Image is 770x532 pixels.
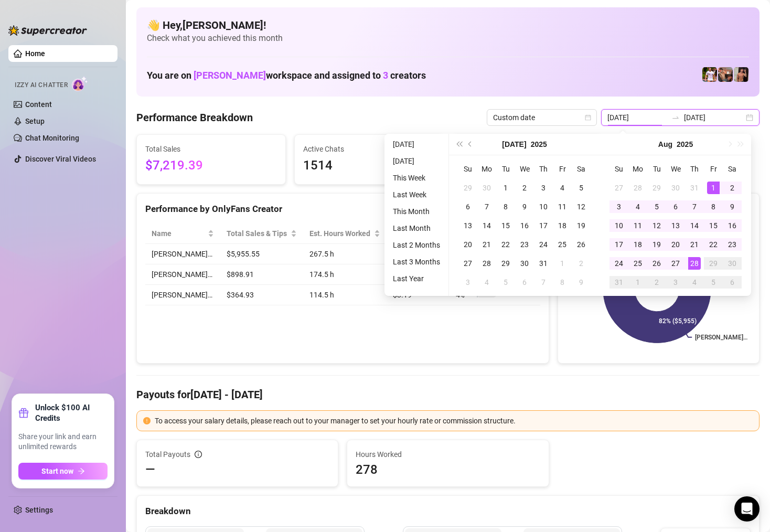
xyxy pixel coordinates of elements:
td: 2025-09-04 [685,273,704,292]
div: 1 [707,182,720,194]
span: [PERSON_NAME] [194,70,266,81]
div: 31 [688,182,701,194]
a: Settings [25,506,53,514]
div: 5 [707,276,720,289]
td: 2025-08-25 [628,254,647,273]
button: Choose a month [502,134,526,155]
td: 2025-08-24 [609,254,628,273]
div: 13 [462,219,474,232]
td: 2025-07-04 [553,178,572,197]
td: 267.5 h [303,244,387,264]
div: 7 [537,276,550,289]
button: Choose a year [677,134,693,155]
td: 2025-07-12 [572,197,591,216]
div: 6 [669,200,682,213]
span: 3 [383,70,388,81]
td: 2025-08-30 [723,254,742,273]
td: 2025-08-14 [685,216,704,235]
th: Fr [704,159,723,178]
a: Content [25,100,52,109]
span: Start now [41,467,73,475]
td: 2025-07-13 [458,216,477,235]
div: 18 [556,219,569,232]
a: Home [25,49,45,58]
div: 23 [726,238,739,251]
span: to [671,113,680,122]
div: 1 [556,257,569,270]
span: Total Payouts [145,449,190,460]
div: 29 [650,182,663,194]
li: Last Year [389,272,444,285]
a: Setup [25,117,45,125]
div: 17 [613,238,625,251]
div: 28 [632,182,644,194]
td: 2025-08-08 [704,197,723,216]
div: 22 [707,238,720,251]
li: This Month [389,205,444,218]
td: 2025-07-03 [534,178,553,197]
th: Fr [553,159,572,178]
td: 2025-07-27 [458,254,477,273]
td: 2025-07-05 [572,178,591,197]
div: 16 [518,219,531,232]
span: Total Sales [145,143,277,155]
td: 2025-09-06 [723,273,742,292]
div: 29 [499,257,512,270]
div: 8 [707,200,720,213]
div: 3 [537,182,550,194]
div: 28 [480,257,493,270]
td: 2025-08-17 [609,235,628,254]
div: 10 [537,200,550,213]
div: 16 [726,219,739,232]
td: 2025-08-04 [477,273,496,292]
td: 2025-08-31 [609,273,628,292]
div: 29 [707,257,720,270]
div: 4 [632,200,644,213]
span: Izzy AI Chatter [15,80,68,90]
th: Th [685,159,704,178]
td: 2025-07-29 [496,254,515,273]
div: 30 [726,257,739,270]
div: 30 [518,257,531,270]
td: 2025-07-01 [496,178,515,197]
td: 2025-07-25 [553,235,572,254]
span: calendar [585,114,591,121]
td: 2025-07-31 [534,254,553,273]
span: Total Sales & Tips [227,228,288,239]
td: $5,955.55 [220,244,303,264]
div: 1 [632,276,644,289]
div: To access your salary details, please reach out to your manager to set your hourly rate or commis... [155,415,753,427]
div: 24 [537,238,550,251]
div: 6 [518,276,531,289]
td: 2025-08-03 [609,197,628,216]
td: 2025-07-18 [553,216,572,235]
td: $898.91 [220,264,303,285]
span: Custom date [493,110,591,125]
td: 2025-06-29 [458,178,477,197]
li: Last 2 Months [389,239,444,251]
th: Name [145,224,220,244]
td: 2025-07-28 [628,178,647,197]
th: Tu [647,159,666,178]
td: 2025-07-26 [572,235,591,254]
div: 27 [669,257,682,270]
td: 2025-08-12 [647,216,666,235]
div: 26 [575,238,587,251]
div: 12 [575,200,587,213]
img: Zach [734,67,748,82]
div: 10 [613,219,625,232]
button: Choose a year [531,134,547,155]
td: $364.93 [220,285,303,305]
th: We [666,159,685,178]
span: Active Chats [303,143,435,155]
td: [PERSON_NAME]… [145,244,220,264]
div: 20 [462,238,474,251]
td: 2025-07-19 [572,216,591,235]
span: swap-right [671,113,680,122]
div: 2 [726,182,739,194]
div: 6 [726,276,739,289]
span: exclamation-circle [143,417,151,424]
div: 20 [669,238,682,251]
td: 2025-07-08 [496,197,515,216]
td: 2025-07-24 [534,235,553,254]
